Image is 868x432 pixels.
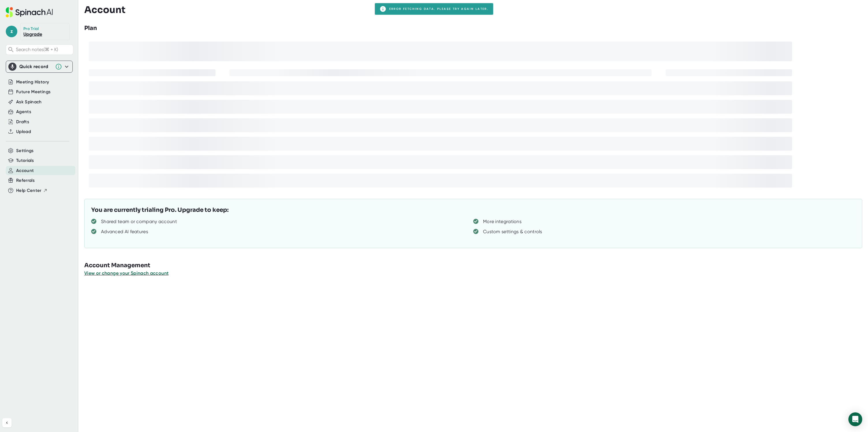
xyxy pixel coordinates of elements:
[16,147,34,154] button: Settings
[16,89,50,95] button: Future Meetings
[848,412,862,426] div: Open Intercom Messenger
[19,64,52,70] div: Quick record
[8,61,70,72] div: Quick record
[6,26,17,37] span: z
[16,119,29,125] button: Drafts
[91,206,229,214] h3: You are currently trialing Pro. Upgrade to keep:
[16,177,35,184] button: Referrals
[23,31,42,37] a: Upgrade
[84,4,126,15] h3: Account
[16,157,34,164] button: Tutorials
[16,109,31,115] button: Agents
[101,229,148,235] div: Advanced AI features
[483,229,542,235] div: Custom settings & controls
[23,26,40,31] div: Pro Trial
[101,219,177,225] div: Shared team or company account
[16,128,31,135] button: Upload
[16,167,34,174] button: Account
[84,270,169,276] span: View or change your Spinach account
[483,219,521,225] div: More integrations
[16,79,49,85] button: Meeting History
[84,261,868,270] h3: Account Management
[84,24,97,33] h3: Plan
[84,270,169,277] button: View or change your Spinach account
[16,187,48,194] button: Help Center
[2,418,12,427] button: Collapse sidebar
[16,187,42,194] span: Help Center
[16,99,42,105] button: Ask Spinach
[16,47,72,52] span: Search notes (⌘ + K)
